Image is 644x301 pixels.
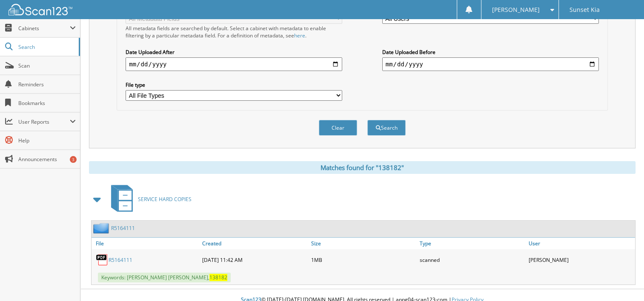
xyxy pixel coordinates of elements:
[570,7,600,12] span: Sunset Kia
[18,81,76,88] span: Reminders
[18,25,70,32] span: Cabinets
[601,260,644,301] iframe: Chat Widget
[89,161,635,174] div: Matches found for "138182"
[93,223,111,233] img: folder2.png
[200,238,309,249] a: Created
[309,238,418,249] a: Size
[96,253,109,266] img: PDF.png
[109,256,132,264] a: R5164111
[92,238,200,249] a: File
[18,43,74,51] span: Search
[209,274,227,281] span: 138182
[18,118,70,125] span: User Reports
[418,251,526,268] div: scanned
[126,57,342,71] input: start
[418,238,526,249] a: Type
[294,32,305,39] a: here
[527,251,635,268] div: [PERSON_NAME]
[18,156,76,163] span: Announcements
[106,182,192,216] a: SERVICE HARD COPIES
[126,81,342,88] label: File type
[18,62,76,69] span: Scan
[200,251,309,268] div: [DATE] 11:42 AM
[126,25,342,39] div: All metadata fields are searched by default. Select a cabinet with metadata to enable filtering b...
[18,99,76,107] span: Bookmarks
[367,120,406,136] button: Search
[309,251,418,268] div: 1MB
[492,7,540,12] span: [PERSON_NAME]
[98,273,231,282] span: Keywords: [PERSON_NAME] [PERSON_NAME],
[319,120,357,136] button: Clear
[9,4,72,15] img: scan123-logo-white.svg
[111,224,135,232] a: R5164111
[382,48,599,56] label: Date Uploaded Before
[138,196,192,203] span: SERVICE HARD COPIES
[18,137,76,144] span: Help
[382,57,599,71] input: end
[527,238,635,249] a: User
[70,156,77,163] div: 3
[126,48,342,56] label: Date Uploaded After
